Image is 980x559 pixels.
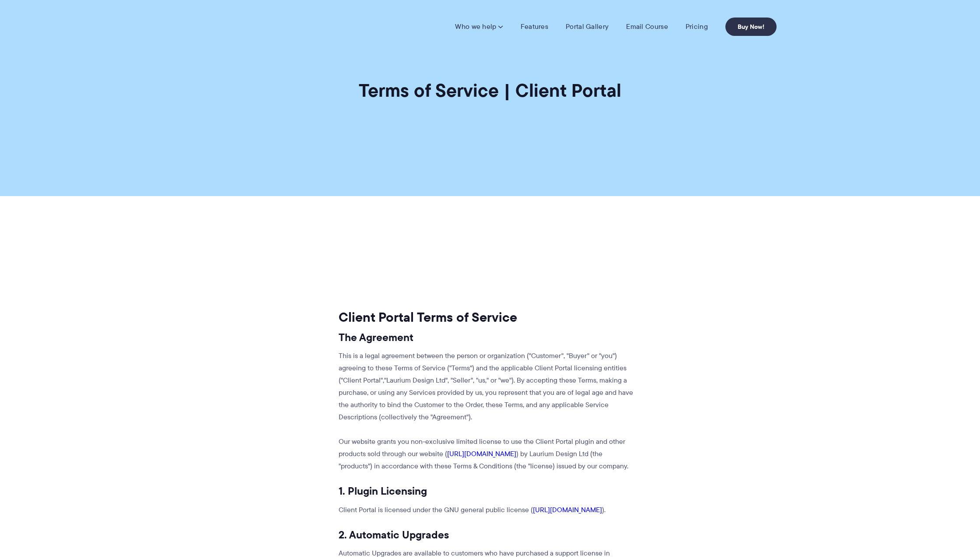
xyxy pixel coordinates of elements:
[566,22,609,31] a: Portal Gallery
[521,22,548,31] a: Features
[339,504,637,516] p: Client Portal is licensed under the GNU general public license ( ).
[455,22,503,31] a: Who we help
[339,436,637,472] p: Our website grants you non-exclusive limited license to use the Client Portal plugin and other pr...
[533,505,602,515] a: [URL][DOMAIN_NAME]
[339,350,637,423] p: This is a legal agreement between the person or organization ("Customer", "Buyer" or "you") agree...
[339,309,637,326] h2: Client Portal Terms of Service
[626,22,668,31] a: Email Course
[359,79,621,102] h1: Terms of Service | Client Portal
[447,449,516,459] a: [URL][DOMAIN_NAME]
[339,331,637,344] h3: The Agreement
[686,22,708,31] a: Pricing
[725,18,777,36] a: Buy Now!
[339,528,637,541] h3: 2. Automatic Upgrades
[339,485,637,498] h3: 1. Plugin Licensing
